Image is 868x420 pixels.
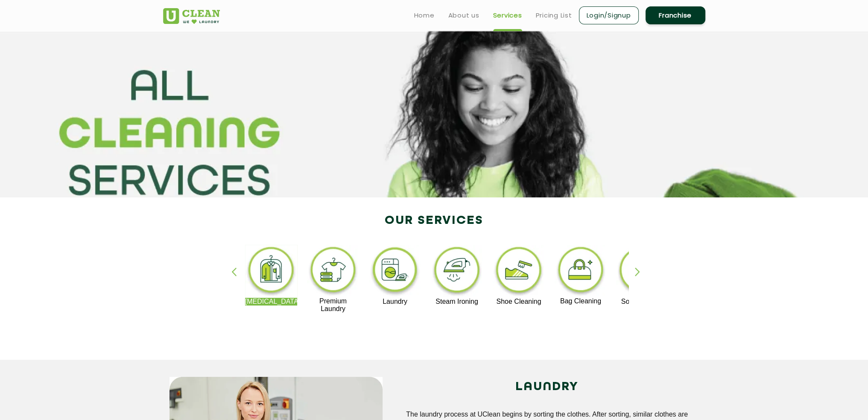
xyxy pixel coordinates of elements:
img: laundry_cleaning_11zon.webp [369,245,421,298]
img: steam_ironing_11zon.webp [431,245,483,298]
img: UClean Laundry and Dry Cleaning [163,8,220,24]
img: bag_cleaning_11zon.webp [555,245,607,297]
a: Services [493,10,522,21]
p: Bag Cleaning [555,297,607,305]
p: [MEDICAL_DATA] [245,298,298,305]
p: Premium Laundry [307,297,359,313]
a: About us [448,10,479,21]
p: Steam Ironing [431,298,483,305]
a: Login/Signup [579,6,639,24]
h2: LAUNDRY [395,377,699,397]
a: Home [414,10,435,21]
p: Shoe Cleaning [493,298,545,305]
p: Laundry [369,298,421,305]
a: Franchise [646,6,705,24]
p: Sofa Cleaning [616,298,669,305]
img: premium_laundry_cleaning_11zon.webp [307,245,359,297]
img: sofa_cleaning_11zon.webp [616,245,669,298]
img: dry_cleaning_11zon.webp [245,245,298,298]
img: shoe_cleaning_11zon.webp [493,245,545,298]
a: Pricing List [536,10,572,21]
